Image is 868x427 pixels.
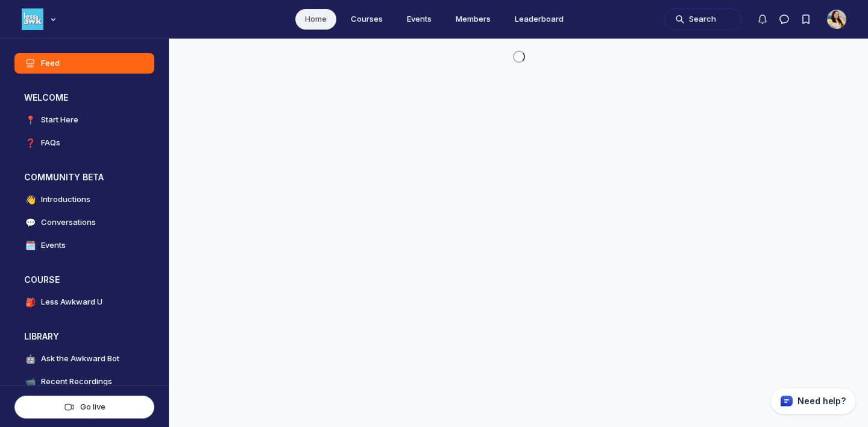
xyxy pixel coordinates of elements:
span: 👋 [24,194,36,206]
h4: Events [41,239,66,251]
h4: Ask the Awkward Bot [41,353,119,365]
h4: Feed [41,57,60,69]
h4: Recent Recordings [41,376,112,388]
a: 🎒Less Awkward U [14,292,154,312]
button: COMMUNITY BETACollapse space [14,168,154,187]
span: 🤖 [24,353,36,365]
a: Members [446,9,500,30]
h3: COMMUNITY BETA [24,171,104,183]
button: WELCOMECollapse space [14,88,154,107]
p: Need help? [797,395,846,407]
a: 👋Introductions [14,189,154,210]
h4: Conversations [41,217,96,229]
button: Go live [14,396,154,419]
a: Home [295,9,336,30]
a: 🤖Ask the Awkward Bot [14,349,154,369]
h4: Introductions [41,194,90,206]
button: Direct messages [773,8,795,30]
h4: Less Awkward U [41,296,102,308]
span: 🎒 [24,296,36,308]
h3: COURSE [24,274,60,286]
button: User menu options [827,10,846,29]
a: Feed [14,53,154,74]
button: LIBRARYCollapse space [14,327,154,346]
a: Courses [341,9,392,30]
button: Notifications [752,8,773,30]
a: 💬Conversations [14,212,154,233]
span: 🗓️ [24,239,36,251]
a: 🗓️Events [14,235,154,256]
a: 📹Recent Recordings [14,372,154,392]
a: ❓FAQs [14,133,154,153]
h3: LIBRARY [24,331,59,343]
button: Circle support widget [770,388,856,414]
button: Less Awkward Hub logo [22,7,59,31]
main: Main Content [169,39,868,72]
h4: Start Here [41,114,78,126]
a: Leaderboard [505,9,573,30]
span: 💬 [24,217,36,229]
span: ❓ [24,137,36,149]
span: 📍 [24,114,36,126]
button: Bookmarks [795,8,817,30]
div: Go live [25,401,144,413]
h4: FAQs [41,137,60,149]
h3: WELCOME [24,92,68,104]
button: COURSECollapse space [14,270,154,289]
img: Less Awkward Hub logo [22,8,43,30]
a: Events [397,9,441,30]
a: 📍Start Here [14,110,154,130]
button: Search [664,8,741,30]
span: 📹 [24,376,36,388]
